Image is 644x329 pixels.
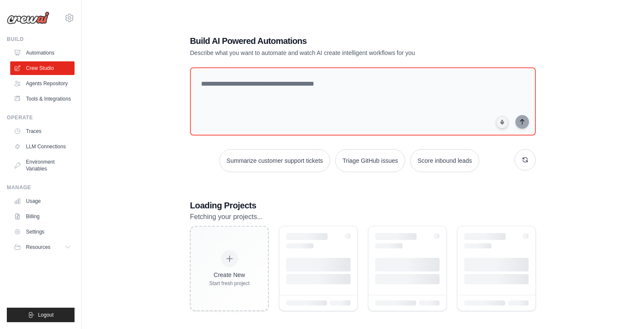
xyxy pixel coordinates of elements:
[38,312,54,318] span: Logout
[10,46,75,60] a: Automations
[7,12,49,24] img: Logo
[410,149,479,172] button: Score inbound leads
[10,210,75,223] a: Billing
[219,149,330,172] button: Summarize customer support tickets
[515,149,536,170] button: Get new suggestions
[10,225,75,239] a: Settings
[7,114,75,121] div: Operate
[10,140,75,153] a: LLM Connections
[190,49,476,57] p: Describe what you want to automate and watch AI create intelligent workflows for you
[10,61,75,75] a: Crew Studio
[10,92,75,106] a: Tools & Integrations
[10,194,75,208] a: Usage
[496,116,509,129] button: Click to speak your automation idea
[335,149,405,172] button: Triage GitHub issues
[209,271,250,279] div: Create New
[10,124,75,138] a: Traces
[7,36,75,43] div: Build
[190,211,536,222] p: Fetching your projects...
[10,240,75,254] button: Resources
[7,184,75,191] div: Manage
[26,244,50,251] span: Resources
[209,280,250,287] div: Start fresh project
[190,35,476,47] h1: Build AI Powered Automations
[10,77,75,90] a: Agents Repository
[190,199,536,211] h3: Loading Projects
[10,155,75,176] a: Environment Variables
[7,308,75,322] button: Logout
